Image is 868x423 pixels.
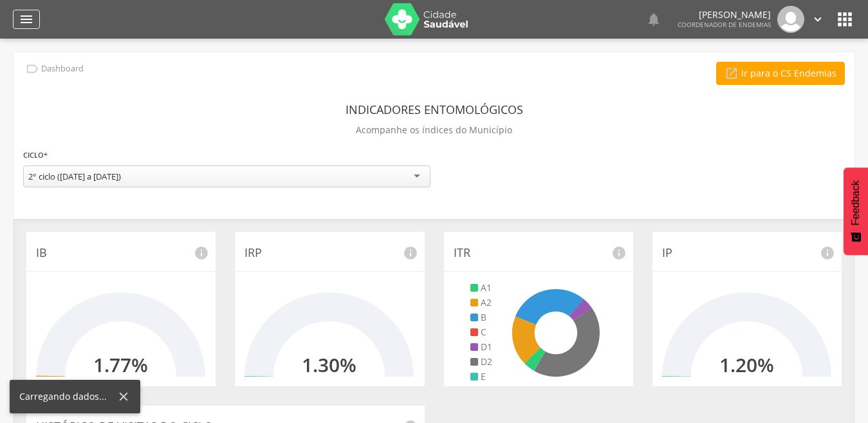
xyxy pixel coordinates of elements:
[470,281,492,294] li: A1
[19,12,34,27] i: 
[41,64,84,74] p: Dashboard
[678,10,771,19] p: [PERSON_NAME]
[811,12,825,26] i: 
[470,355,492,368] li: D2
[25,62,39,76] i: 
[646,12,661,27] i: 
[19,390,116,403] div: Carregando dados...
[678,20,771,29] span: Coordenador de Endemias
[346,98,523,121] header: Indicadores Entomológicos
[820,245,835,261] i: info
[302,354,356,375] h2: 1.30%
[93,354,148,375] h2: 1.77%
[611,245,627,261] i: info
[403,245,418,261] i: info
[662,245,832,261] p: IP
[194,245,209,261] i: info
[844,167,868,255] button: Feedback - Mostrar pesquisa
[245,245,414,261] p: IRP
[725,66,739,80] i: 
[356,121,512,139] p: Acompanhe os índices do Município
[454,245,623,261] p: ITR
[719,354,774,375] h2: 1.20%
[470,296,492,309] li: A2
[811,6,825,33] a: 
[470,341,492,353] li: D1
[13,10,40,29] a: 
[23,148,48,162] label: Ciclo
[646,6,661,33] a: 
[850,180,862,225] span: Feedback
[28,171,121,182] div: 2° ciclo ([DATE] a [DATE])
[716,62,845,85] a: Ir para o CS Endemias
[470,370,492,383] li: E
[470,326,492,339] li: C
[835,9,855,30] i: 
[470,311,492,324] li: B
[36,245,206,261] p: IB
